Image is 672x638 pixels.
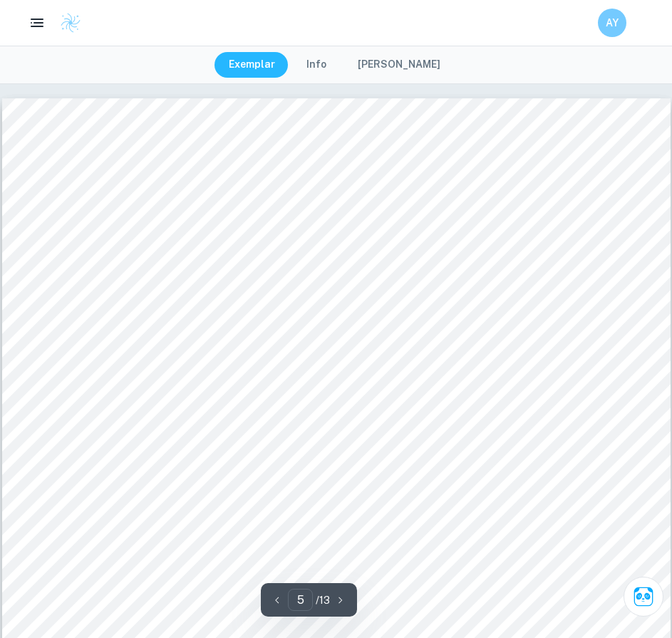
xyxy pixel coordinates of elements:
p: / 13 [316,592,330,608]
button: AY [598,9,626,37]
button: Ask Clai [624,577,663,617]
h6: AY [604,15,621,31]
img: Clastify logo [60,12,81,34]
a: Clastify logo [51,12,81,34]
button: Info [292,52,341,78]
button: Exemplar [214,52,289,78]
button: [PERSON_NAME] [343,52,455,78]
